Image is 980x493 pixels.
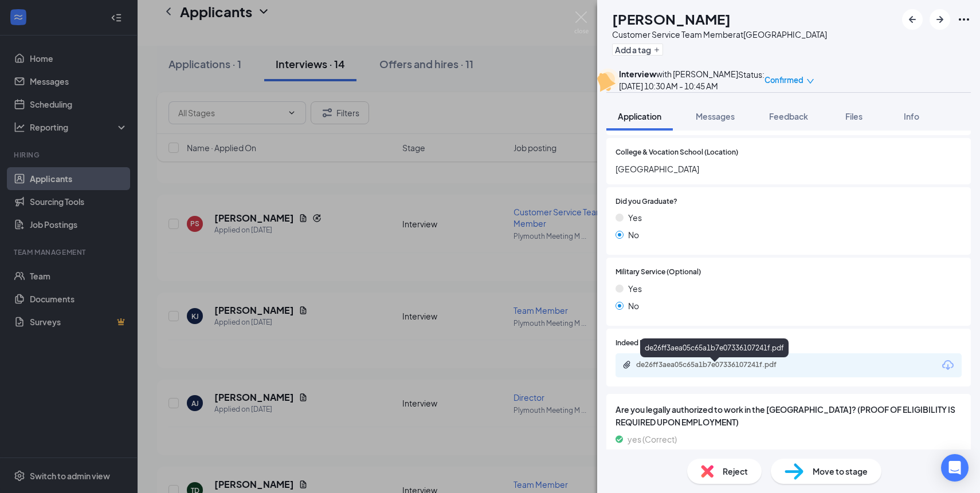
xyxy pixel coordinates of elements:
span: Reject [723,465,748,478]
span: No [628,228,639,241]
h1: [PERSON_NAME] [612,9,731,29]
svg: Paperclip [622,360,632,369]
span: [GEOGRAPHIC_DATA] [616,163,962,175]
a: Paperclipde26ff3aea05c65a1b7e07336107241f.pdf [622,360,808,371]
button: PlusAdd a tag [612,44,663,56]
div: Open Intercom Messenger [941,454,969,482]
span: College & Vocation School (Location) [616,147,738,158]
span: Indeed Resume [616,338,666,349]
span: Yes [628,211,642,224]
svg: Plus [653,46,660,53]
button: ArrowLeftNew [902,9,923,30]
svg: ArrowLeftNew [905,13,919,26]
span: Move to stage [813,465,868,478]
span: Military Service (Optional) [616,267,701,278]
svg: ArrowRight [933,13,947,26]
button: ArrowRight [930,9,950,30]
svg: Download [941,358,955,372]
span: yes (Correct) [628,433,677,445]
span: Did you Graduate? [616,196,677,207]
div: with [PERSON_NAME] [619,68,738,80]
span: Application [618,111,661,121]
div: de26ff3aea05c65a1b7e07336107241f.pdf [636,360,797,369]
span: Are you legally authorized to work in the [GEOGRAPHIC_DATA]? (PROOF OF ELIGIBILITY IS REQUIRED UP... [616,403,962,428]
span: Feedback [769,111,808,121]
span: Confirmed [765,74,803,86]
span: down [806,77,814,85]
span: Messages [696,111,735,121]
svg: Ellipses [957,13,971,26]
span: Files [845,111,863,121]
div: [DATE] 10:30 AM - 10:45 AM [619,80,738,92]
div: Customer Service Team Member at [GEOGRAPHIC_DATA] [612,29,827,40]
div: de26ff3aea05c65a1b7e07336107241f.pdf [640,338,789,357]
div: Status : [738,68,765,92]
span: Yes [628,282,642,295]
span: No [628,299,639,312]
span: Info [904,111,919,121]
b: Interview [619,69,656,79]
